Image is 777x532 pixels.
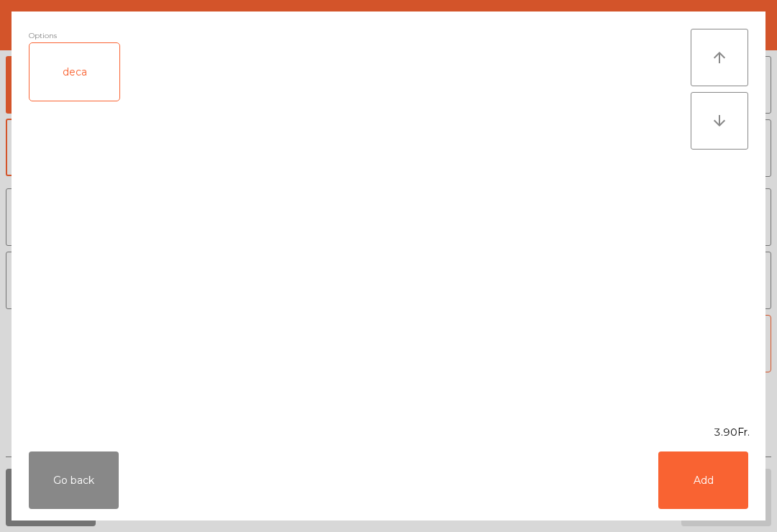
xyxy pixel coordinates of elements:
button: Go back [29,451,119,509]
button: Add [658,451,748,509]
button: arrow_downward [691,92,748,150]
button: arrow_upward [691,29,748,86]
i: arrow_downward [711,112,728,129]
span: Options [29,29,57,42]
div: 3.90Fr. [12,425,765,440]
i: arrow_upward [711,49,728,66]
div: deca [29,43,119,101]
